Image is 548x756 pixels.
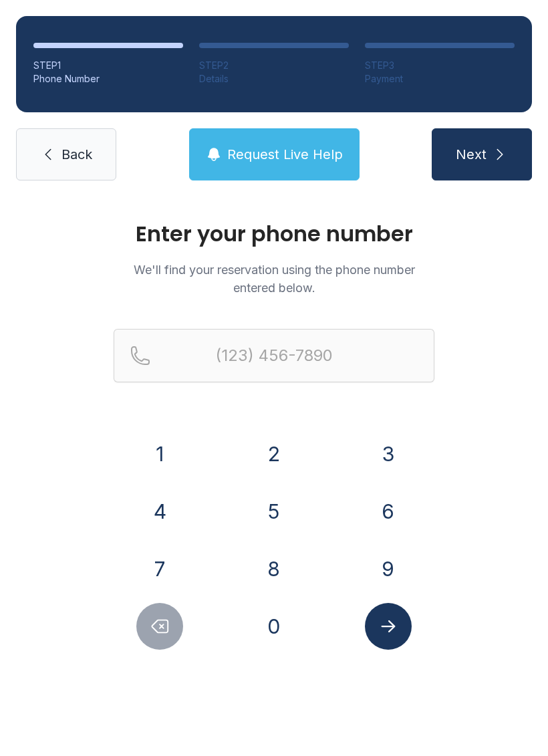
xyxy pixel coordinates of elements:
[61,145,92,164] span: Back
[251,603,297,650] button: 0
[33,72,183,86] div: Phone Number
[251,430,297,477] button: 2
[456,145,487,164] span: Next
[114,329,434,382] input: Reservation phone number
[136,545,183,592] button: 7
[33,59,183,72] div: STEP 1
[199,72,349,86] div: Details
[227,145,343,164] span: Request Live Help
[199,59,349,72] div: STEP 2
[365,72,515,86] div: Payment
[136,488,183,535] button: 4
[114,261,434,297] p: We'll find your reservation using the phone number entered below.
[136,430,183,477] button: 1
[365,488,412,535] button: 6
[365,545,412,592] button: 9
[251,545,297,592] button: 8
[365,59,515,72] div: STEP 3
[251,488,297,535] button: 5
[365,603,412,650] button: Submit lookup form
[136,603,183,650] button: Delete number
[365,430,412,477] button: 3
[114,223,434,245] h1: Enter your phone number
